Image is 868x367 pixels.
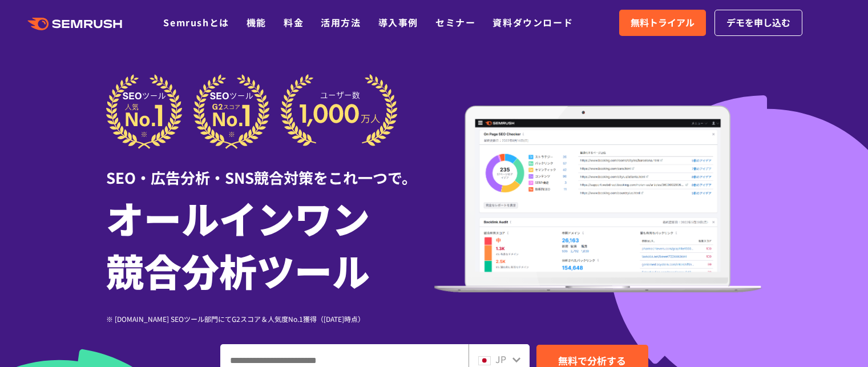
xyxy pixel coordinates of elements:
[435,15,475,29] a: セミナー
[726,15,790,30] span: デモを申し込む
[495,352,506,366] span: JP
[492,15,573,29] a: 資料ダウンロード
[631,15,695,30] span: 無料トライアル
[247,15,267,29] a: 機能
[378,15,418,29] a: 導入事例
[106,149,434,188] div: SEO・広告分析・SNS競合対策をこれ一つで。
[106,191,434,296] h1: オールインワン 競合分析ツール
[619,10,706,36] a: 無料トライアル
[284,15,304,29] a: 料金
[106,313,434,324] div: ※ [DOMAIN_NAME] SEOツール部門にてG2スコア＆人気度No.1獲得（[DATE]時点）
[321,15,361,29] a: 活用方法
[163,15,229,29] a: Semrushとは
[714,10,802,36] a: デモを申し込む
